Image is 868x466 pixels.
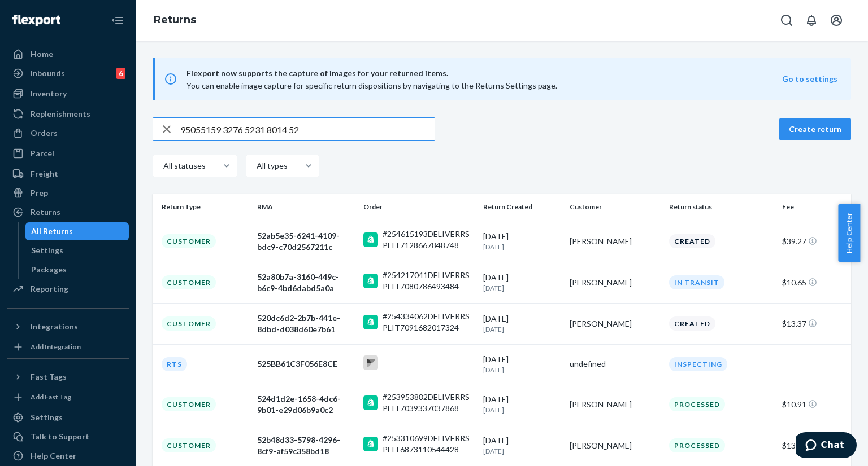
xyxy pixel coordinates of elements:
[7,340,129,354] a: Add Integration
[257,160,286,172] div: All types
[483,324,561,334] p: [DATE]
[779,118,851,140] button: Create return
[7,318,129,336] button: Integrations
[778,194,851,221] th: Fee
[570,440,661,451] div: [PERSON_NAME]
[257,271,354,294] div: 52a80b7a-3160-449c-b6c9-4bd6dabd5a0a
[162,275,216,289] div: Customer
[31,412,63,423] div: Settings
[145,4,205,37] ol: breadcrumbs
[669,234,715,248] div: Created
[180,118,435,140] input: Search returns by rma, id, tracking number
[7,203,129,221] a: Returns
[31,392,71,402] div: Add Fast Tag
[163,160,204,172] div: All statuses
[31,187,48,199] div: Prep
[7,428,129,446] button: Talk to Support
[31,450,76,461] div: Help Center
[31,264,67,275] div: Packages
[669,438,725,452] div: Processed
[162,397,216,411] div: Customer
[483,283,561,293] p: [DATE]
[31,245,63,256] div: Settings
[669,357,727,371] div: Inspecting
[778,221,851,262] td: $39.27
[570,277,661,288] div: [PERSON_NAME]
[31,108,90,120] div: Replenishments
[669,275,724,289] div: In Transit
[782,358,842,370] div: -
[31,88,67,99] div: Inventory
[778,303,851,344] td: $13.37
[25,261,129,279] a: Packages
[7,105,129,123] a: Replenishments
[782,73,837,85] button: Go to settings
[153,194,253,221] th: Return Type
[7,45,129,63] a: Home
[257,434,354,457] div: 52b48d33-5798-4296-8cf9-af59c358bd18
[257,393,354,416] div: 524d1d2e-1658-4dc6-9b01-e29d06b9a0c2
[186,67,782,80] span: Flexport now supports the capture of images for your returned items.
[383,270,474,292] div: #254217041DELIVERRSPLIT7080786493484
[570,399,661,410] div: [PERSON_NAME]
[483,446,561,456] p: [DATE]
[778,262,851,303] td: $10.65
[359,194,479,221] th: Order
[565,194,665,221] th: Customer
[31,168,58,179] div: Freight
[800,9,823,32] button: Open notifications
[7,408,129,427] a: Settings
[7,64,129,82] a: Inbounds6
[162,234,216,248] div: Customer
[665,194,778,221] th: Return status
[31,49,53,60] div: Home
[116,68,125,79] div: 6
[7,85,129,103] a: Inventory
[7,144,129,162] a: Parcel
[31,206,60,218] div: Returns
[778,425,851,466] td: $13.62
[257,313,354,335] div: 520dc6d2-2b7b-441e-8dbd-d038d60e7b61
[778,384,851,425] td: $10.91
[31,68,65,79] div: Inbounds
[483,435,561,456] div: [DATE]
[775,9,798,32] button: Open Search Box
[479,194,565,221] th: Return Created
[570,318,661,329] div: [PERSON_NAME]
[825,9,848,32] button: Open account menu
[383,433,474,455] div: #253310699DELIVERRSPLIT6873110544428
[570,236,661,247] div: [PERSON_NAME]
[7,124,129,142] a: Orders
[383,228,474,251] div: #254615193DELIVERRSPLIT7128667848748
[7,184,129,202] a: Prep
[31,148,54,159] div: Parcel
[12,15,60,26] img: Flexport logo
[669,397,725,411] div: Processed
[483,242,561,252] p: [DATE]
[162,357,187,371] div: RTS
[7,368,129,386] button: Fast Tags
[31,431,89,442] div: Talk to Support
[383,392,474,414] div: #253953882DELIVERRSPLIT7039337037868
[162,438,216,452] div: Customer
[669,316,715,331] div: Created
[483,405,561,415] p: [DATE]
[483,272,561,293] div: [DATE]
[31,371,67,383] div: Fast Tags
[7,280,129,298] a: Reporting
[7,165,129,183] a: Freight
[31,128,58,139] div: Orders
[7,447,129,465] a: Help Center
[25,222,129,240] a: All Returns
[483,365,561,375] p: [DATE]
[154,14,196,26] a: Returns
[796,432,857,460] iframe: Opens a widget where you can chat to one of our agents
[838,204,860,262] button: Help Center
[483,354,561,375] div: [DATE]
[7,390,129,404] a: Add Fast Tag
[31,283,68,294] div: Reporting
[25,241,129,260] a: Settings
[31,342,81,351] div: Add Integration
